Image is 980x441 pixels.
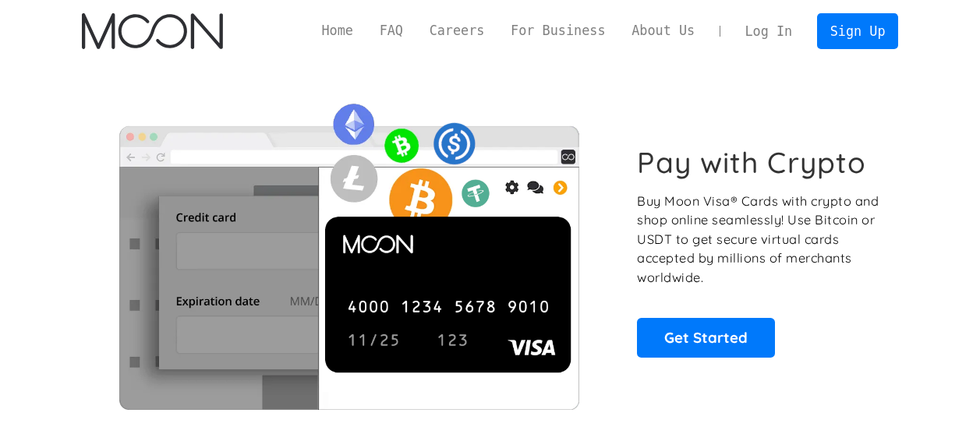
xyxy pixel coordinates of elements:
a: Log In [732,14,805,48]
a: About Us [618,21,708,41]
a: FAQ [366,21,416,41]
h1: Pay with Crypto [637,145,866,180]
p: Buy Moon Visa® Cards with crypto and shop online seamlessly! Use Bitcoin or USDT to get secure vi... [637,192,881,288]
a: Home [309,21,366,41]
img: Moon Cards let you spend your crypto anywhere Visa is accepted. [82,93,616,409]
a: Careers [416,21,497,41]
a: home [82,13,223,49]
a: Get Started [637,318,775,357]
img: Moon Logo [82,13,223,49]
a: Sign Up [817,13,898,48]
a: For Business [497,21,618,41]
